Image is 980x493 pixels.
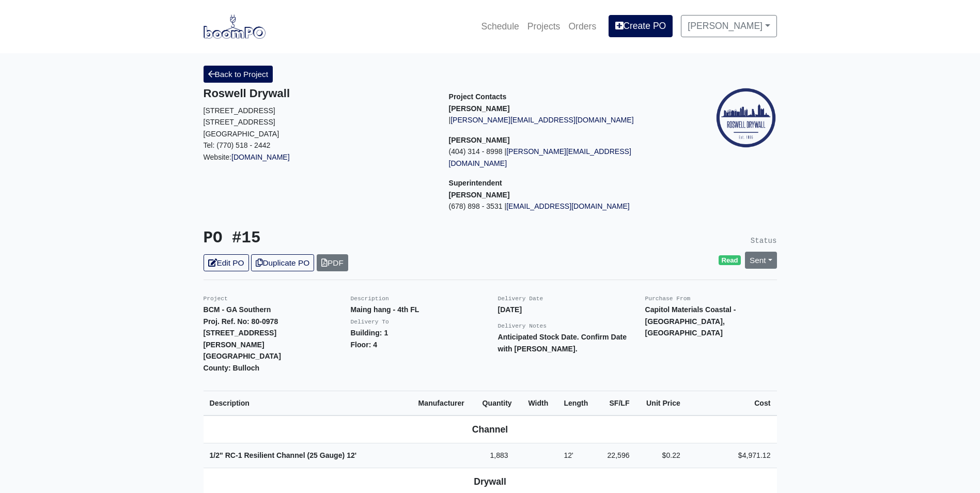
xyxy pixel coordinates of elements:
[450,116,633,124] a: [PERSON_NAME][EMAIL_ADDRESS][DOMAIN_NAME]
[204,140,433,151] p: Tel: (770) 518 - 2442
[204,128,433,140] p: [GEOGRAPHIC_DATA]
[204,317,278,326] strong: Proj. Ref. No: 80-0978
[449,104,510,113] strong: [PERSON_NAME]
[412,391,476,415] th: Manufacturer
[204,66,273,83] a: Back to Project
[449,201,679,212] p: (678) 898 - 3531 |
[449,93,507,101] span: Project Contacts
[204,14,266,38] img: boomPO
[687,443,777,468] td: $4,971.12
[598,391,635,415] th: SF/LF
[449,114,679,126] p: |
[204,87,433,163] div: Website:
[564,15,600,38] a: Orders
[449,146,679,169] p: (404) 314 - 8998 |
[645,304,777,339] p: Capitol Materials Coastal - [GEOGRAPHIC_DATA], [GEOGRAPHIC_DATA]
[751,237,777,245] small: Status
[498,296,543,302] small: Delivery Date
[564,451,573,459] span: 12'
[351,305,419,314] strong: Maing hang - 4th FL
[476,391,522,415] th: Quantity
[204,305,271,314] strong: BCM - GA Southern
[476,443,522,468] td: 1,883
[204,229,483,248] h3: PO #15
[449,191,510,199] strong: [PERSON_NAME]
[506,202,630,210] a: [EMAIL_ADDRESS][DOMAIN_NAME]
[472,424,508,435] b: Channel
[204,87,433,100] h5: Roswell Drywall
[251,254,314,271] a: Duplicate PO
[609,15,673,37] a: Create PO
[681,15,776,37] a: [PERSON_NAME]
[204,105,433,117] p: [STREET_ADDRESS]
[498,333,627,353] strong: Anticipated Stock Date. Confirm Date with [PERSON_NAME].
[204,116,433,128] p: [STREET_ADDRESS]
[204,296,228,302] small: Project
[645,296,691,302] small: Purchase From
[351,319,389,325] small: Delivery To
[351,296,389,302] small: Description
[204,352,281,360] strong: [GEOGRAPHIC_DATA]
[598,443,635,468] td: 22,596
[204,254,249,271] a: Edit PO
[204,391,412,415] th: Description
[351,341,378,349] strong: Floor: 4
[636,391,687,415] th: Unit Price
[477,15,523,38] a: Schedule
[523,15,565,38] a: Projects
[449,147,631,167] a: [PERSON_NAME][EMAIL_ADDRESS][DOMAIN_NAME]
[498,323,547,329] small: Delivery Notes
[719,255,741,266] span: Read
[210,451,357,459] strong: 1/2" RC-1 Resilient Channel (25 Gauge)
[687,391,777,415] th: Cost
[557,391,598,415] th: Length
[347,451,356,459] span: 12'
[636,443,687,468] td: $0.22
[449,136,510,144] strong: [PERSON_NAME]
[231,153,290,161] a: [DOMAIN_NAME]
[522,391,557,415] th: Width
[204,329,277,349] strong: [STREET_ADDRESS][PERSON_NAME]
[351,329,388,337] strong: Building: 1
[317,254,348,271] a: PDF
[498,305,522,314] strong: [DATE]
[474,476,506,487] b: Drywall
[449,179,502,187] span: Superintendent
[204,364,260,372] strong: County: Bulloch
[745,252,777,269] a: Sent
